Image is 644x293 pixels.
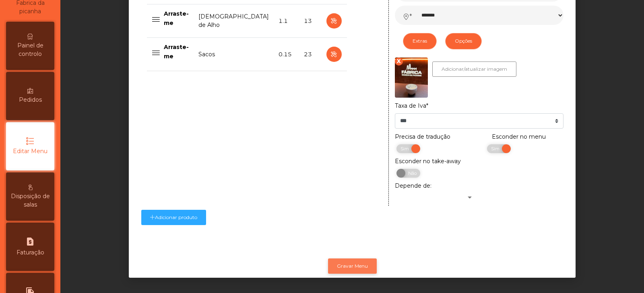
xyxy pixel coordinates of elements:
span: Editar Menu [13,147,47,156]
button: Gravar Menu [328,258,377,274]
span: Sim [486,144,506,153]
span: Sim [396,144,416,153]
td: 23 [299,38,321,71]
p: Arraste-me [164,43,189,61]
label: Taxa de Iva* [395,102,428,110]
span: Não [401,169,421,178]
span: Disposição de salas [8,192,52,209]
label: Esconder no menu [492,133,546,141]
button: Opções [445,33,482,49]
i: request_page [25,237,35,246]
td: 1.1 [274,4,299,38]
button: Adicionar/atualizar imagem [432,61,516,77]
div: X [395,57,403,66]
td: 0.15 [274,38,299,71]
label: Depende de: [395,182,431,190]
td: Sacos [194,38,274,71]
label: Esconder no take-away [395,157,461,166]
button: Extras [403,33,437,49]
button: Adicionar produto [141,210,206,225]
p: Arraste-me [164,9,189,27]
span: Faturação [17,248,44,257]
span: Painel de controlo [8,41,52,58]
label: Precisa de tradução [395,133,450,141]
td: 13 [299,4,321,38]
span: Pedidos [19,96,42,104]
td: [DEMOGRAPHIC_DATA] de Alho [194,4,274,38]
